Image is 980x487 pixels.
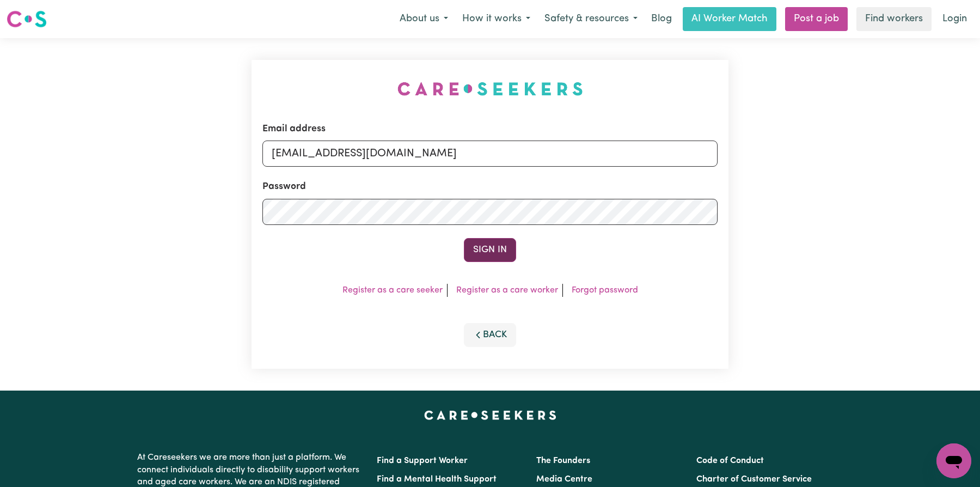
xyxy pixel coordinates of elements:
[262,180,306,194] label: Password
[377,456,468,465] a: Find a Support Worker
[342,286,443,295] a: Register as a care seeker
[856,7,932,31] a: Find workers
[393,8,455,31] button: About us
[696,475,812,484] a: Charter of Customer Service
[536,475,592,484] a: Media Centre
[424,410,556,419] a: Careseekers home page
[455,8,537,31] button: How it works
[537,8,645,31] button: Safety & resources
[456,286,558,295] a: Register as a care worker
[464,323,516,347] button: Back
[936,7,973,31] a: Login
[262,141,718,167] input: Email address
[536,456,590,465] a: The Founders
[645,7,678,31] a: Blog
[683,7,776,31] a: AI Worker Match
[936,443,971,478] iframe: Button to launch messaging window
[464,238,516,262] button: Sign In
[7,9,47,29] img: Careseekers logo
[572,286,638,295] a: Forgot password
[696,456,764,465] a: Code of Conduct
[785,7,848,31] a: Post a job
[7,7,47,32] a: Careseekers logo
[262,122,326,136] label: Email address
